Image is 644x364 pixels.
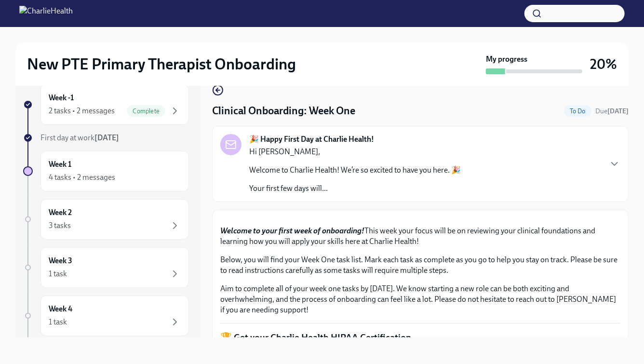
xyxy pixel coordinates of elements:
div: 1 task [49,269,67,279]
strong: [DATE] [607,107,629,115]
a: Week 31 task [23,247,189,288]
p: Your first few days will... [249,183,461,194]
h6: Week 4 [49,304,72,314]
h6: Week 3 [49,256,72,266]
h6: Week 1 [49,159,71,170]
h3: 20% [590,55,617,73]
p: Welcome to Charlie Health! We’re so excited to have you here. 🎉 [249,165,461,175]
strong: My progress [486,54,527,65]
h6: Week -1 [49,93,74,103]
h2: New PTE Primary Therapist Onboarding [27,54,296,74]
p: This week your focus will be on reviewing your clinical foundations and learning how you will app... [220,226,620,247]
img: CharlieHealth [19,6,73,21]
a: Week 23 tasks [23,199,189,240]
p: Aim to complete all of your week one tasks by [DATE]. We know starting a new role can be both exc... [220,283,620,315]
strong: [DATE] [94,133,119,142]
a: First day at work[DATE] [23,133,189,143]
div: 3 tasks [49,220,71,231]
span: Complete [127,108,165,115]
div: 2 tasks • 2 messages [49,106,115,116]
span: Due [595,107,629,115]
p: Below, you will find your Week One task list. Mark each task as complete as you go to help you st... [220,255,620,276]
p: 🏆 Get your Charlie Health HIPAA Certification [220,331,620,344]
h6: Week 2 [49,207,72,218]
p: Hi [PERSON_NAME], [249,147,461,157]
a: Week 14 tasks • 2 messages [23,151,189,191]
a: Week 41 task [23,296,189,336]
div: 1 task [49,317,67,327]
h4: Clinical Onboarding: Week One [212,104,355,118]
div: 4 tasks • 2 messages [49,172,115,183]
strong: Welcome to your first week of onboarding! [220,226,364,235]
span: To Do [564,108,591,115]
strong: 🎉 Happy First Day at Charlie Health! [249,134,374,145]
a: Week -12 tasks • 2 messagesComplete [23,84,189,125]
span: First day at work [40,133,119,142]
